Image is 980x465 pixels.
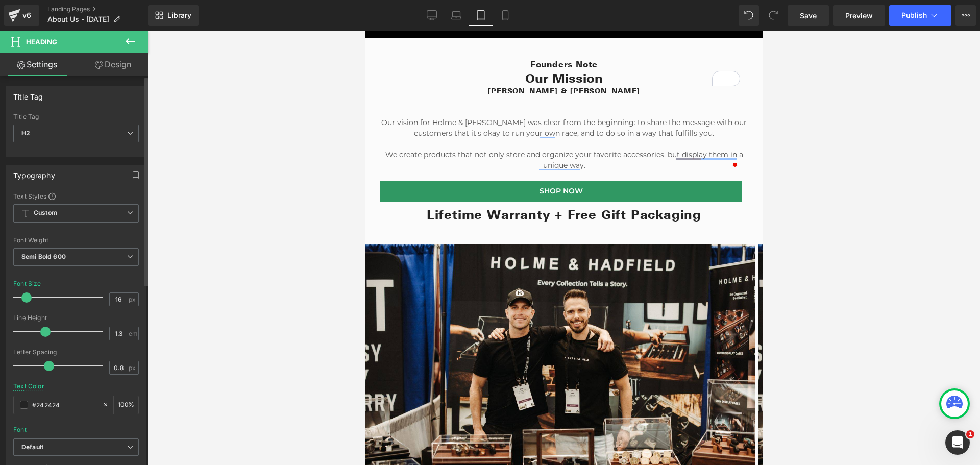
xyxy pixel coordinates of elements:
div: Font [13,426,27,433]
span: em [129,330,137,337]
a: Landing Pages [47,5,148,13]
div: v6 [20,9,33,22]
b: Custom [34,209,57,217]
b: H2 [21,129,30,137]
div: Font Weight [13,237,139,244]
a: Laptop [444,5,469,26]
a: v6 [4,5,39,26]
div: Font Size [13,280,41,287]
a: Preview [833,5,885,26]
iframe: To enrich screen reader interactions, please activate Accessibility in Grammarly extension settings [365,31,763,465]
span: Save [800,10,817,21]
div: Line Height [13,314,139,322]
span: px [129,364,137,371]
div: Typography [13,165,55,180]
iframe: Intercom live chat [945,430,970,455]
div: Letter Spacing [13,349,139,356]
span: px [129,296,137,303]
a: New Library [148,5,199,26]
input: Color [32,399,97,410]
div: Text Styles [13,192,139,200]
div: % [114,396,138,414]
i: Default [21,443,43,452]
span: 1 [966,430,974,438]
a: Desktop [420,5,444,26]
div: Title Tag [13,113,139,120]
b: Semi Bold 600 [21,253,66,260]
a: Design [76,53,150,76]
div: Title Tag [13,87,43,101]
button: Undo [739,5,759,26]
span: Heading [26,38,57,46]
button: Redo [763,5,783,26]
span: About Us - [DATE] [47,15,109,23]
span: Library [167,11,191,20]
a: Tablet [469,5,493,26]
span: Publish [901,11,927,19]
button: Publish [889,5,951,26]
span: Preview [845,10,873,21]
button: More [955,5,976,26]
a: Mobile [493,5,518,26]
div: Text Color [13,383,44,390]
